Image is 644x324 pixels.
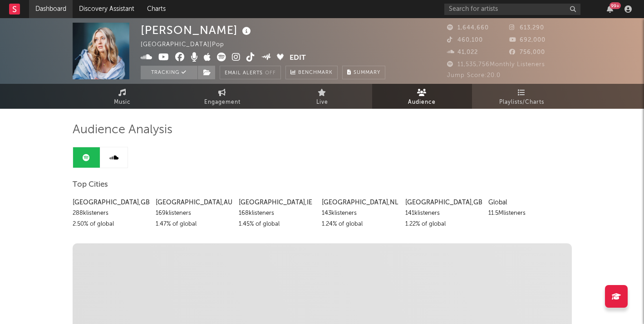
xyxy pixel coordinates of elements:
span: 460,100 [447,37,483,43]
div: 1.47 % of global [156,219,232,230]
div: 288k listeners [73,208,149,219]
a: Audience [372,84,472,109]
div: [GEOGRAPHIC_DATA] | Pop [141,39,235,50]
a: Live [272,84,372,109]
div: [GEOGRAPHIC_DATA] , NL [322,197,398,208]
span: 613,290 [509,25,544,31]
button: Tracking [141,66,197,79]
span: 692,000 [509,37,546,43]
div: 169k listeners [156,208,232,219]
span: Audience Analysis [73,125,172,135]
div: [GEOGRAPHIC_DATA] , IE [239,197,315,208]
button: 99+ [607,5,613,13]
span: Audience [408,97,436,108]
div: 1.22 % of global [405,219,482,230]
input: Search for artists [444,4,580,15]
span: Playlists/Charts [499,97,544,108]
div: 141k listeners [405,208,482,219]
span: 756,000 [509,49,545,55]
span: Live [316,97,328,108]
span: Jump Score: 20.0 [447,73,501,78]
a: Engagement [172,84,272,109]
div: 99 + [610,2,621,9]
div: 1.24 % of global [322,219,398,230]
span: 11,535,756 Monthly Listeners [447,62,545,68]
span: Benchmark [298,68,333,78]
span: 1,644,660 [447,25,489,31]
em: Off [265,71,276,76]
a: Benchmark [285,66,338,79]
div: 143k listeners [322,208,398,219]
span: Summary [354,70,380,75]
div: 11.5M listeners [488,208,565,219]
button: Email AlertsOff [220,66,281,79]
a: Music [73,84,172,109]
div: 2.50 % of global [73,219,149,230]
div: Global [488,197,565,208]
div: 1.45 % of global [239,219,315,230]
button: Summary [342,66,385,79]
button: Edit [290,53,306,64]
span: Music [114,97,131,108]
div: [GEOGRAPHIC_DATA] , GB [73,197,149,208]
span: 41,022 [447,49,478,55]
div: [GEOGRAPHIC_DATA] , AU [156,197,232,208]
div: [GEOGRAPHIC_DATA] , GB [405,197,482,208]
div: [PERSON_NAME] [141,23,253,38]
span: Engagement [204,97,241,108]
span: Top Cities [73,179,108,190]
a: Playlists/Charts [472,84,572,109]
div: 168k listeners [239,208,315,219]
